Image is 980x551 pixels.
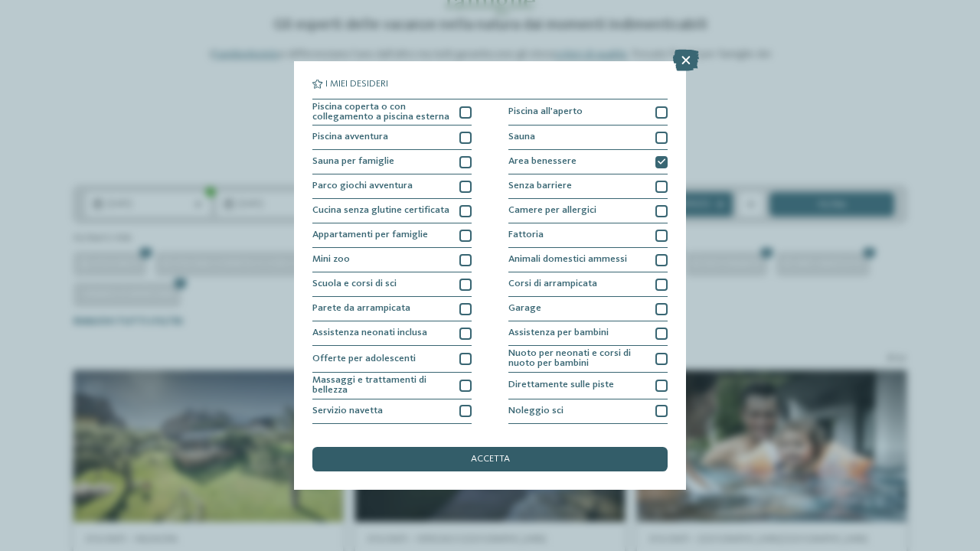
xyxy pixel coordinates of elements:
[312,157,394,167] span: Sauna per famiglie
[312,181,413,191] span: Parco giochi avventura
[508,157,577,167] span: Area benessere
[508,349,646,369] span: Nuoto per neonati e corsi di nuoto per bambini
[312,255,350,265] span: Mini zoo
[312,132,388,142] span: Piscina avventura
[312,376,450,396] span: Massaggi e trattamenti di bellezza
[508,255,627,265] span: Animali domestici ammessi
[312,406,383,416] span: Servizio navetta
[508,279,597,289] span: Corsi di arrampicata
[508,304,541,314] span: Garage
[508,107,583,117] span: Piscina all'aperto
[312,354,416,364] span: Offerte per adolescenti
[312,230,428,240] span: Appartamenti per famiglie
[508,406,563,416] span: Noleggio sci
[508,380,614,390] span: Direttamente sulle piste
[312,103,450,122] span: Piscina coperta o con collegamento a piscina esterna
[508,328,609,338] span: Assistenza per bambini
[325,80,388,90] span: I miei desideri
[471,455,510,465] span: accetta
[312,328,427,338] span: Assistenza neonati inclusa
[508,206,596,216] span: Camere per allergici
[508,230,544,240] span: Fattoria
[312,279,397,289] span: Scuola e corsi di sci
[508,181,572,191] span: Senza barriere
[312,304,410,314] span: Parete da arrampicata
[312,206,449,216] span: Cucina senza glutine certificata
[508,132,535,142] span: Sauna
